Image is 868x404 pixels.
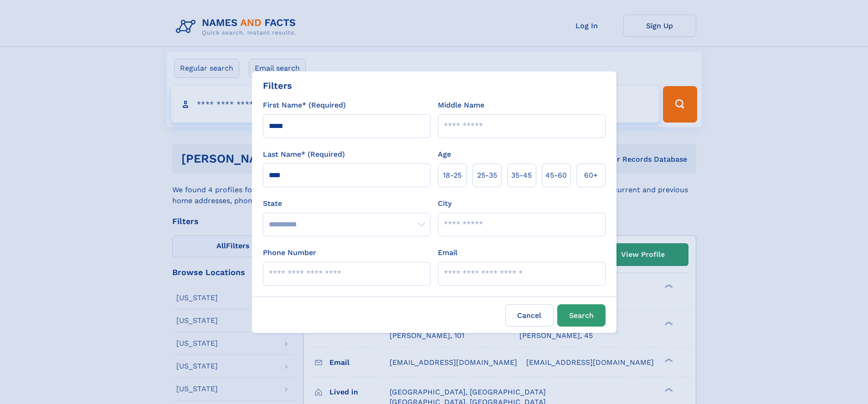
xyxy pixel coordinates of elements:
label: City [438,198,452,209]
span: 60+ [584,170,598,181]
button: Search [557,304,606,327]
span: 35‑45 [511,170,532,181]
span: 18‑25 [443,170,462,181]
label: State [263,198,431,209]
label: Middle Name [438,100,484,111]
label: Email [438,247,457,258]
label: Last Name* (Required) [263,149,345,160]
span: 25‑35 [477,170,497,181]
label: Age [438,149,451,160]
label: First Name* (Required) [263,100,346,111]
label: Cancel [505,304,554,327]
div: Filters [263,79,292,92]
label: Phone Number [263,247,316,258]
span: 45‑60 [545,170,567,181]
